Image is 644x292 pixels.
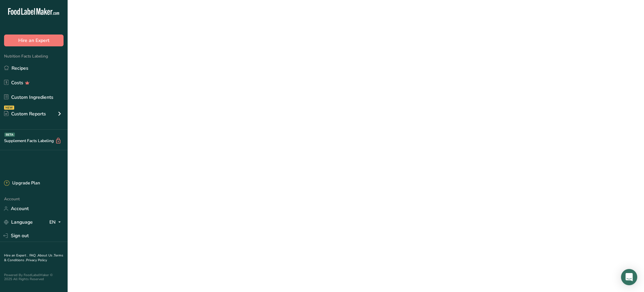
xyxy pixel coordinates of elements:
div: Upgrade Plan [4,180,40,187]
a: Terms & Conditions . [4,253,63,263]
div: Open Intercom Messenger [621,269,637,285]
div: Powered By FoodLabelMaker © 2025 All Rights Reserved [4,273,64,281]
a: FAQ . [29,253,38,258]
a: Language [4,216,33,228]
div: NEW [4,106,14,110]
a: Privacy Policy [26,258,47,263]
a: Hire an Expert . [4,253,28,258]
button: Hire an Expert [4,35,64,46]
div: BETA [4,133,15,137]
div: Custom Reports [4,110,46,117]
div: EN [49,218,64,226]
a: About Us . [38,253,54,258]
